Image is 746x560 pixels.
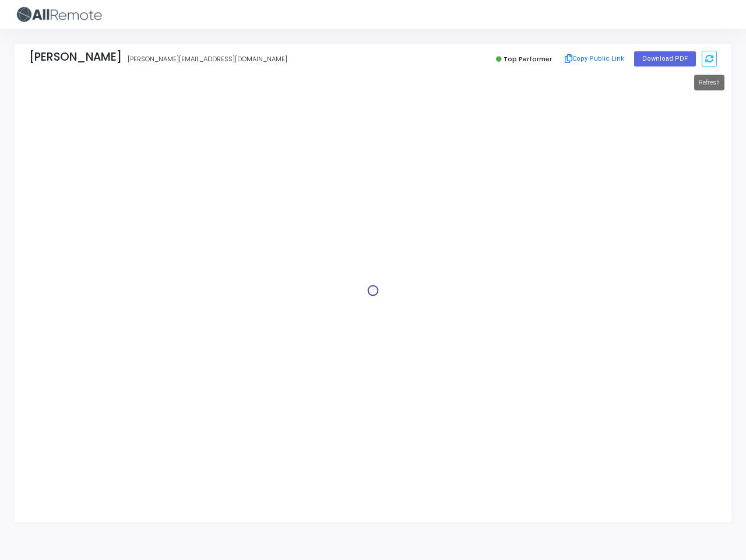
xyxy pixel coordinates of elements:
[29,50,122,64] div: [PERSON_NAME]
[15,3,102,26] img: logo
[634,51,696,66] button: Download PDF
[504,54,552,64] span: Top Performer
[128,54,287,64] div: [PERSON_NAME][EMAIL_ADDRESS][DOMAIN_NAME]
[561,50,628,68] button: Copy Public Link
[694,75,724,90] div: Refresh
